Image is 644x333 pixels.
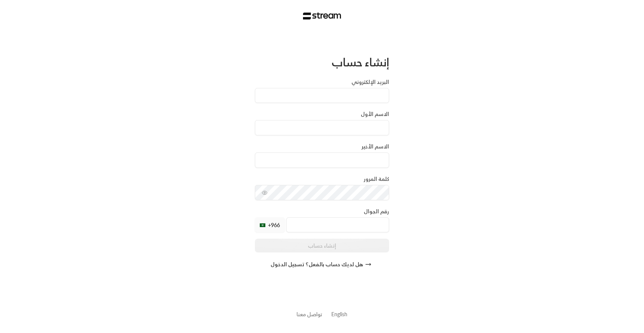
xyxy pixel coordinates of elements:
button: toggle password visibility [259,187,271,199]
div: +966 [255,217,285,232]
label: البريد الإلكتروني [351,78,389,86]
button: تواصل معنا [297,310,322,318]
img: Stream Logo [303,12,341,20]
div: إنشاء حساب [255,55,389,69]
label: رقم الجوال [364,208,389,215]
button: هل لديك حساب بالفعل؟ تسجيل الدخول [255,257,389,272]
a: تواصل معنا [297,310,322,319]
label: الاسم الأول [361,110,389,118]
a: English [331,307,347,321]
label: الاسم الأخير [362,143,389,150]
label: كلمة المرور [364,175,389,183]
